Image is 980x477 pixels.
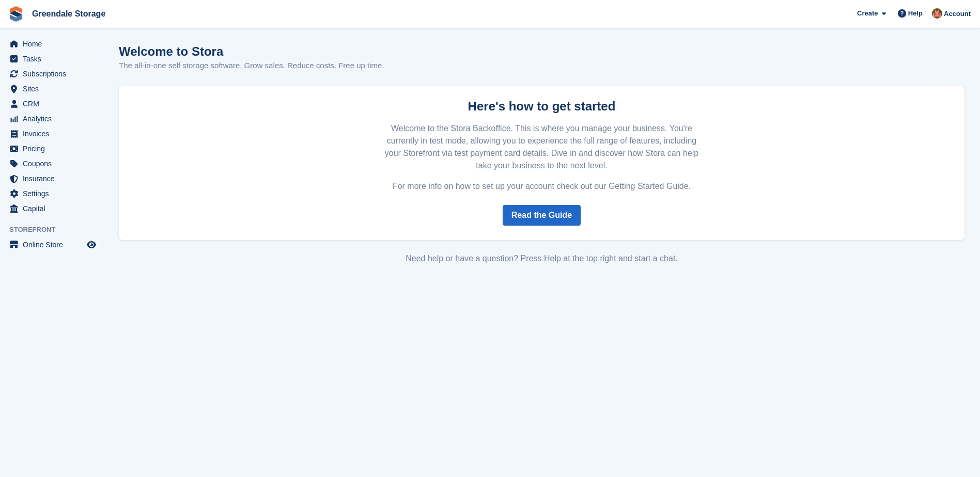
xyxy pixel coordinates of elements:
a: menu [5,67,98,81]
span: Storefront [9,225,103,235]
p: Welcome to the Stora Backoffice. This is where you manage your business. You're currently in test... [379,122,705,172]
a: menu [5,112,98,126]
span: Coupons [23,156,85,171]
span: Subscriptions [23,67,85,81]
span: Insurance [23,171,85,186]
span: Settings [23,186,85,201]
span: CRM [23,97,85,111]
h1: Welcome to Stora [119,44,384,58]
span: Online Store [23,237,85,252]
a: menu [5,171,98,186]
a: menu [5,126,98,141]
a: menu [5,186,98,201]
span: Pricing [23,141,85,156]
a: menu [5,37,98,51]
a: menu [5,97,98,111]
a: menu [5,201,98,216]
p: The all-in-one self storage software. Grow sales. Reduce costs. Free up time. [119,60,384,72]
span: Invoices [23,126,85,141]
span: Analytics [23,112,85,126]
a: Greendale Storage [28,5,110,22]
span: Create [857,8,878,19]
a: menu [5,82,98,96]
p: For more info on how to set up your account check out our Getting Started Guide. [379,180,705,193]
strong: Here's how to get started [468,99,616,113]
img: stora-icon-8386f47178a22dfd0bd8f6a31ec36ba5ce8667c1dd55bd0f319d3a0aa187defe.svg [8,6,24,22]
span: Sites [23,82,85,96]
span: Help [908,8,923,19]
span: Tasks [23,52,85,66]
a: menu [5,52,98,66]
a: Preview store [85,239,98,251]
span: Home [23,37,85,51]
a: Read the Guide [503,205,581,226]
a: menu [5,237,98,252]
a: menu [5,141,98,156]
a: menu [5,156,98,171]
img: Justin Swingler [932,8,942,19]
span: Account [944,9,971,19]
div: Need help or have a question? Press Help at the top right and start a chat. [119,252,965,265]
span: Capital [23,201,85,216]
